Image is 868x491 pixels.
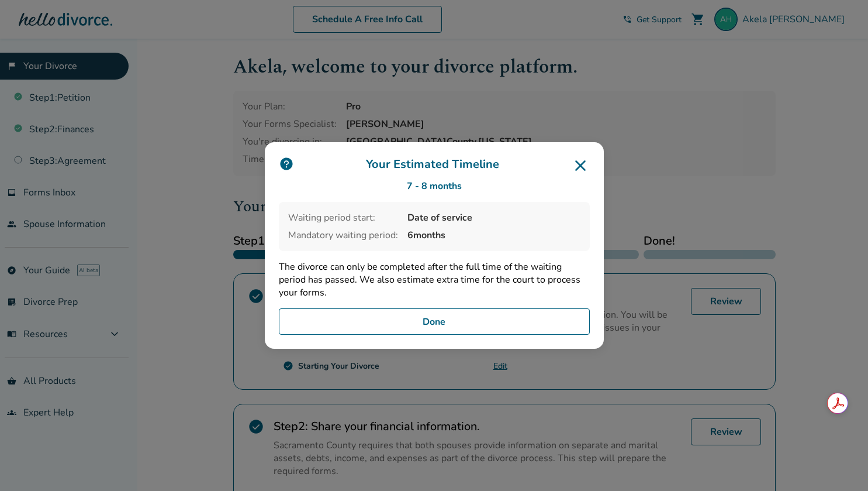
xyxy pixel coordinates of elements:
h3: Your Estimated Timeline [279,156,590,175]
span: Mandatory waiting period: [288,229,398,242]
div: 7 - 8 months [279,180,590,193]
button: Done [279,308,590,335]
img: icon [279,156,294,171]
p: The divorce can only be completed after the full time of the waiting period has passed. We also e... [279,260,590,299]
span: Date of service [407,211,580,224]
span: Waiting period start: [288,211,398,224]
iframe: Chat Widget [810,435,868,491]
span: 6 months [407,229,580,242]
